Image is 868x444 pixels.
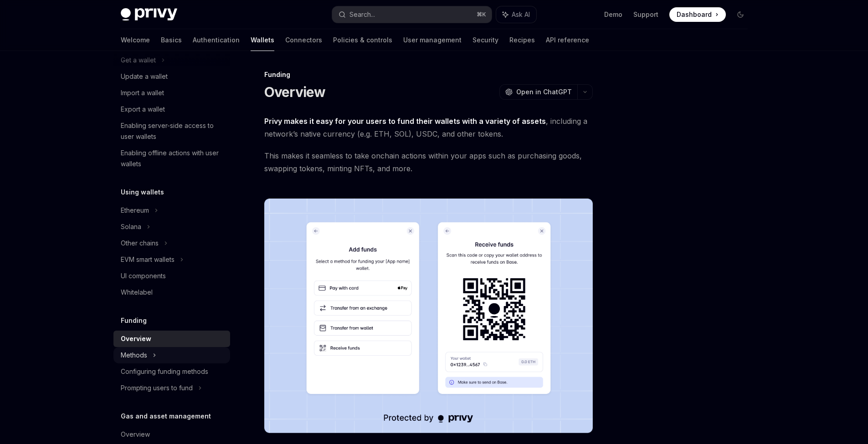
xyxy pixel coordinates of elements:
[121,71,168,82] div: Update a wallet
[121,270,166,281] div: UI components
[332,6,492,23] button: Search...⌘K
[161,29,182,51] a: Basics
[113,284,230,301] a: Whitelabel
[264,149,593,175] span: This makes it seamless to take onchain actions within your apps such as purchasing goods, swappin...
[113,363,230,380] a: Configuring funding methods
[333,29,392,51] a: Policies & controls
[113,117,230,145] a: Enabling server-side access to user wallets
[496,6,536,23] button: Ask AI
[264,115,593,140] span: , including a network’s native currency (e.g. ETH, SOL), USDC, and other tokens.
[193,29,240,51] a: Authentication
[264,199,593,433] img: images/Funding.png
[113,68,230,85] a: Update a wallet
[121,254,175,265] div: EVM smart wallets
[546,29,589,51] a: API reference
[509,29,535,51] a: Recipes
[512,10,530,19] span: Ask AI
[121,333,151,344] div: Overview
[264,70,593,79] div: Funding
[113,331,230,347] a: Overview
[121,29,150,51] a: Welcome
[121,221,141,232] div: Solana
[516,87,572,97] span: Open in ChatGPT
[121,411,211,422] h5: Gas and asset management
[121,287,153,298] div: Whitelabel
[677,10,712,19] span: Dashboard
[121,383,193,393] div: Prompting users to fund
[121,350,147,361] div: Methods
[669,7,726,22] a: Dashboard
[121,315,147,326] h5: Funding
[113,268,230,284] a: UI components
[121,187,164,198] h5: Using wallets
[633,10,658,19] a: Support
[121,104,165,115] div: Export a wallet
[121,366,208,377] div: Configuring funding methods
[499,84,577,100] button: Open in ChatGPT
[477,11,486,18] span: ⌘ K
[403,29,462,51] a: User management
[121,8,177,21] img: dark logo
[285,29,322,51] a: Connectors
[113,145,230,172] a: Enabling offline actions with user wallets
[604,10,622,19] a: Demo
[251,29,274,51] a: Wallets
[113,426,230,443] a: Overview
[264,117,546,126] strong: Privy makes it easy for your users to fund their wallets with a variety of assets
[473,29,498,51] a: Security
[113,85,230,101] a: Import a wallet
[121,120,225,142] div: Enabling server-side access to user wallets
[121,148,225,169] div: Enabling offline actions with user wallets
[121,205,149,216] div: Ethereum
[121,238,159,249] div: Other chains
[733,7,748,22] button: Toggle dark mode
[121,429,150,440] div: Overview
[349,9,375,20] div: Search...
[113,101,230,117] a: Export a wallet
[264,84,326,100] h1: Overview
[121,87,164,98] div: Import a wallet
